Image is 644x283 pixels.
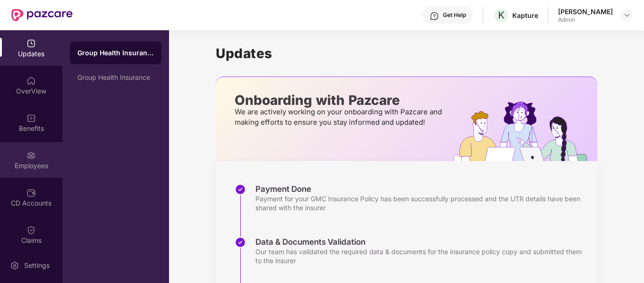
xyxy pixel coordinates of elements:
[235,107,445,128] p: We are actively working on your onboarding with Pazcare and making efforts to ensure you stay inf...
[11,9,73,21] img: New Pazcare Logo
[623,11,631,19] img: svg+xml;base64,PHN2ZyBpZD0iRHJvcGRvd24tMzJ4MzIiIHhtbG5zPSJodHRwOi8vd3d3LnczLm9yZy8yMDAwL3N2ZyIgd2...
[216,45,597,61] h1: Updates
[255,184,588,194] div: Payment Done
[443,11,466,19] div: Get Help
[255,237,588,247] div: Data & Documents Validation
[10,261,19,270] img: svg+xml;base64,PHN2ZyBpZD0iU2V0dGluZy0yMHgyMCIgeG1sbnM9Imh0dHA6Ly93d3cudzMub3JnLzIwMDAvc3ZnIiB3aW...
[26,188,36,197] img: svg+xml;base64,PHN2ZyBpZD0iQ0RfQWNjb3VudHMiIGRhdGEtbmFtZT0iQ0QgQWNjb3VudHMiIHhtbG5zPSJodHRwOi8vd3...
[430,11,439,21] img: svg+xml;base64,PHN2ZyBpZD0iSGVscC0zMngzMiIgeG1sbnM9Imh0dHA6Ly93d3cudzMub3JnLzIwMDAvc3ZnIiB3aWR0aD...
[235,237,246,248] img: svg+xml;base64,PHN2ZyBpZD0iU3RlcC1Eb25lLTMyeDMyIiB4bWxucz0iaHR0cDovL3d3dy53My5vcmcvMjAwMC9zdmciIH...
[255,247,588,265] div: Our team has validated the required data & documents for the insurance policy copy and submitted ...
[512,11,538,20] div: Kapture
[26,76,36,86] img: svg+xml;base64,PHN2ZyBpZD0iSG9tZSIgeG1sbnM9Imh0dHA6Ly93d3cudzMub3JnLzIwMDAvc3ZnIiB3aWR0aD0iMjAiIG...
[26,113,36,123] img: svg+xml;base64,PHN2ZyBpZD0iQmVuZWZpdHMiIHhtbG5zPSJodHRwOi8vd3d3LnczLm9yZy8yMDAwL3N2ZyIgd2lkdGg9Ij...
[77,74,154,81] div: Group Health Insurance
[235,96,445,104] p: Onboarding with Pazcare
[558,7,613,16] div: [PERSON_NAME]
[255,194,588,212] div: Payment for your GMC Insurance Policy has been successfully processed and the UTR details have be...
[77,48,154,58] div: Group Health Insurance
[558,16,613,24] div: Admin
[453,102,597,161] img: hrOnboarding
[26,39,36,48] img: svg+xml;base64,PHN2ZyBpZD0iVXBkYXRlZCIgeG1sbnM9Imh0dHA6Ly93d3cudzMub3JnLzIwMDAvc3ZnIiB3aWR0aD0iMj...
[21,261,52,270] div: Settings
[26,151,36,160] img: svg+xml;base64,PHN2ZyBpZD0iRW1wbG95ZWVzIiB4bWxucz0iaHR0cDovL3d3dy53My5vcmcvMjAwMC9zdmciIHdpZHRoPS...
[498,9,504,21] span: K
[235,184,246,195] img: svg+xml;base64,PHN2ZyBpZD0iU3RlcC1Eb25lLTMyeDMyIiB4bWxucz0iaHR0cDovL3d3dy53My5vcmcvMjAwMC9zdmciIH...
[26,225,36,235] img: svg+xml;base64,PHN2ZyBpZD0iQ2xhaW0iIHhtbG5zPSJodHRwOi8vd3d3LnczLm9yZy8yMDAwL3N2ZyIgd2lkdGg9IjIwIi...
